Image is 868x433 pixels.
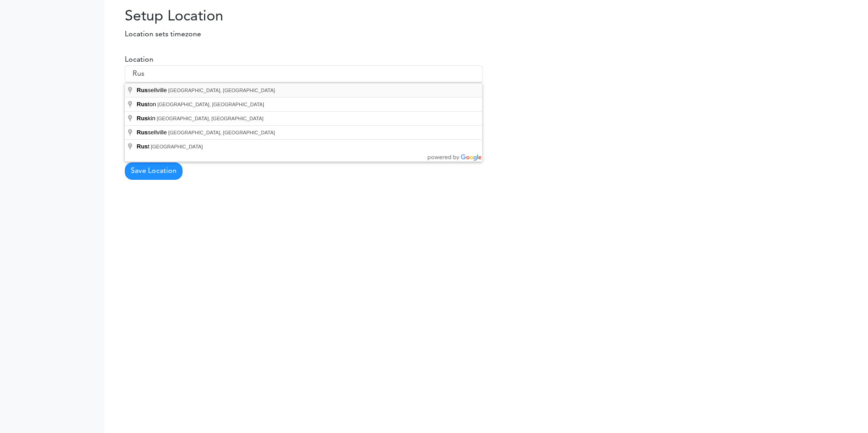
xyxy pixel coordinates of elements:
span: Rus [137,101,148,108]
span: kin [137,115,157,122]
span: Rus [137,143,148,150]
p: Location sets timezone [111,29,352,40]
span: Rus [137,87,148,93]
span: t [137,143,151,150]
span: [GEOGRAPHIC_DATA], [GEOGRAPHIC_DATA] [158,102,264,107]
span: [GEOGRAPHIC_DATA], [GEOGRAPHIC_DATA] [168,88,275,93]
span: [GEOGRAPHIC_DATA] [151,144,203,149]
input: Enter a city name [125,65,483,83]
h2: Setup Location [111,8,352,25]
span: ton [137,101,158,108]
span: Rus [137,115,148,122]
span: [GEOGRAPHIC_DATA], [GEOGRAPHIC_DATA] [168,130,275,135]
label: Location [125,54,153,65]
span: sellville [137,87,168,93]
span: Rus [137,129,148,136]
span: sellville [137,129,168,136]
button: Save Location [125,162,182,180]
span: [GEOGRAPHIC_DATA], [GEOGRAPHIC_DATA] [157,116,263,121]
